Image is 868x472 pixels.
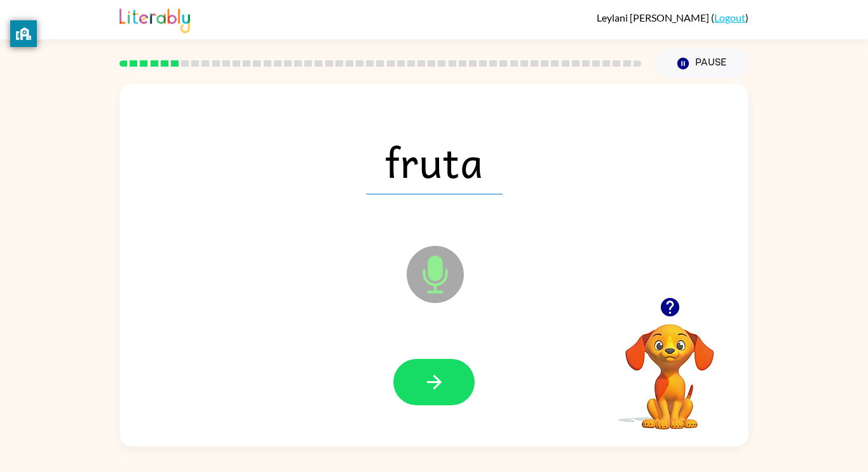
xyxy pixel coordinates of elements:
button: Pause [656,49,749,78]
div: ( ) [597,11,749,24]
span: Leylani [PERSON_NAME] [597,11,711,24]
img: Literably [119,5,190,33]
button: privacy banner [10,20,37,47]
video: Your browser must support playing .mp4 files to use Literably. Please try using another browser. [606,304,733,431]
span: fruta [366,128,503,194]
a: Logout [714,11,745,24]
